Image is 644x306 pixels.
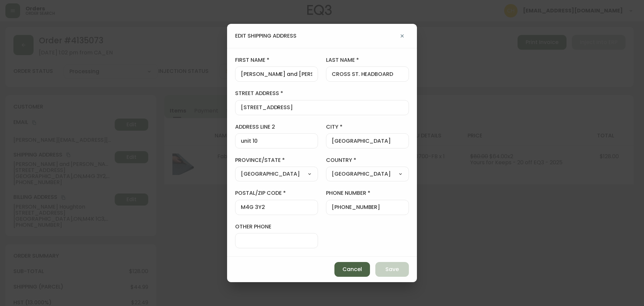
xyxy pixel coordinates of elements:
label: postal/zip code [235,189,318,197]
label: city [326,123,409,131]
span: Cancel [342,266,362,273]
label: province/state [235,157,318,164]
button: Cancel [334,262,370,277]
label: first name [235,56,318,64]
label: phone number [326,189,409,197]
h4: edit shipping address [235,32,297,40]
label: street address [235,90,409,97]
label: other phone [235,223,318,230]
label: address line 2 [235,123,318,131]
label: last name [326,56,409,64]
label: country [326,157,409,164]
